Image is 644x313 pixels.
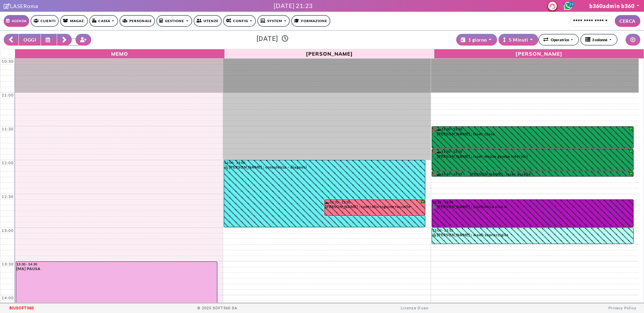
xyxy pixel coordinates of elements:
[4,15,29,27] a: Agenda
[89,15,118,27] a: Cassa
[16,266,217,271] div: [MA] PAUSA
[432,127,436,131] i: Il cliente ha degli insoluti
[223,15,256,27] a: Config
[432,204,633,211] div: [PERSON_NAME] : biochimica viso w
[4,3,10,9] i: Clicca per andare alla pagina di firma
[0,93,15,98] div: 11:00
[95,35,450,43] h3: [DATE]
[325,200,425,204] div: 12:35 - 12:50
[465,172,470,176] i: PAGATO
[432,228,633,232] div: 13:00 - 13:15
[503,36,528,43] div: 5 Minuti
[432,205,437,208] i: PAGATO
[0,127,15,131] div: 11:30
[0,161,15,165] div: 12:00
[615,15,640,27] button: CERCA
[0,194,15,199] div: 12:30
[60,15,88,27] a: Magaz.
[325,204,425,211] div: [PERSON_NAME] : controllo inguine+ascelle
[432,132,437,136] i: PAGATO
[432,200,633,204] div: 12:35 - 13:00
[194,15,222,27] a: Utenze
[465,172,633,176] div: [PERSON_NAME] : laser ascelle
[432,127,633,131] div: 11:30 - 11:50
[156,15,192,27] a: Gestione
[4,3,38,9] a: Clicca per andare alla pagina di firmaLASERoma
[432,154,633,161] div: [PERSON_NAME] : laser mezze gambe inferiori
[608,306,636,310] a: Privacy Policy
[0,262,15,266] div: 13:30
[0,296,15,300] div: 14:00
[570,15,613,27] input: Cerca cliente...
[461,36,487,43] div: 1 giorno
[432,233,633,239] div: [PERSON_NAME] : waxb sopracciglia
[432,172,436,176] i: Il cliente ha degli insoluti
[432,154,437,158] i: PAGATO
[16,262,217,266] div: 13:30 - 14:30
[226,50,432,57] span: [PERSON_NAME]
[257,15,290,27] a: SYSTEM
[432,132,633,138] div: [PERSON_NAME] : laser cosce
[274,1,313,10] div: [DATE] 21:23
[291,15,330,27] a: Formazione
[75,34,92,46] button: Crea nuovo contatto rapido
[432,150,436,153] i: Il cliente ha degli insoluti
[589,3,640,9] a: b360admin b360
[432,149,633,154] div: 11:50 - 12:10
[31,15,59,27] a: Clienti
[0,228,15,233] div: 13:00
[0,59,15,64] div: 10:30
[119,15,155,27] a: Personale
[18,34,41,46] button: OGGI
[432,172,465,176] div: 12:10 - 12:15
[569,2,574,7] span: 35
[436,50,642,57] span: [PERSON_NAME]
[17,50,223,57] span: Memo
[224,165,425,171] div: [PERSON_NAME] : consulenza - diagnosi
[401,306,428,310] a: Licenza D'uso
[224,165,229,169] i: PAGATO
[224,161,425,165] div: 12:00 - 13:00
[432,233,437,237] i: PAGATO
